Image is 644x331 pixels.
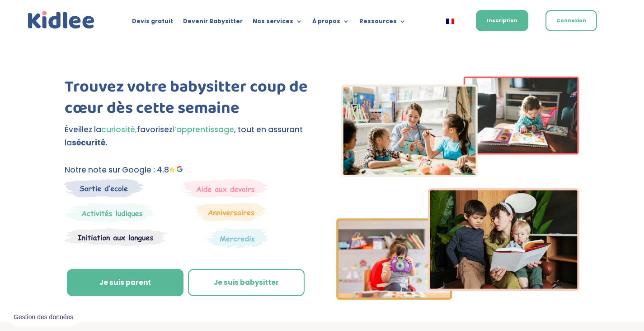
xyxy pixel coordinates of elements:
strong: sécurité. [72,137,108,148]
picture: Imgs-2 [336,292,580,302]
a: Devis gratuit [132,18,173,28]
a: Je suis parent [67,269,183,296]
img: Mercredi [65,202,154,223]
a: Nos services [253,18,302,28]
a: Connexion [545,10,597,31]
img: weekends [183,179,268,198]
span: l’apprentissage [173,124,234,135]
img: Thematique [207,228,268,249]
img: logo_kidlee_bleu [26,9,97,31]
span: Gestion des données [14,313,73,321]
a: À propos [312,18,349,28]
img: Atelier thematique [65,228,167,247]
button: Gestion des données [8,308,79,327]
p: Éveillez la favorisez , tout en assurant la [65,123,308,149]
a: Devenir Babysitter [183,18,243,28]
span: curiosité, [101,124,137,135]
a: Je suis babysitter [188,269,305,296]
img: Anniversaire [196,202,266,221]
img: Sortie decole [65,179,144,197]
a: Ressources [359,18,406,28]
p: Notre note sur Google : 4.8 [65,163,308,177]
a: Inscription [476,10,528,31]
h1: Trouvez votre babysitter coup de cœur dès cette semaine [65,77,308,124]
img: Français [446,19,454,24]
a: Kidlee Logo [26,9,97,31]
